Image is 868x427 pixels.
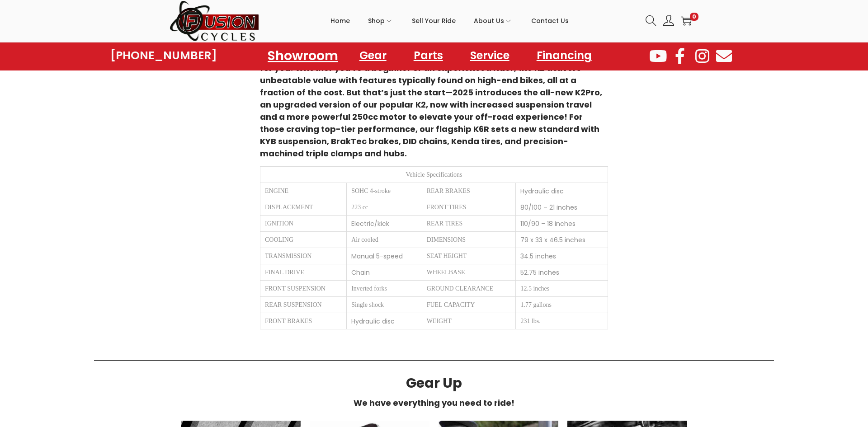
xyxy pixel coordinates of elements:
[265,318,312,324] span: FRONT BRAKES
[412,9,456,32] span: Sell Your Ride
[427,318,452,324] span: WEIGHT
[427,301,475,308] span: FUEL CAPACITY
[347,216,422,232] td: Electric/kick
[474,0,513,41] a: About Us
[427,236,466,243] span: DIMENSIONS
[265,285,325,292] span: FRONT SUSPENSION
[351,188,391,194] span: SOHC 4-stroke
[265,269,304,276] span: FINAL DRIVE
[681,15,692,26] a: 0
[368,9,385,32] span: Shop
[265,220,293,227] span: IGNITION
[9,399,859,407] h6: We have everything you need to ride!
[260,0,639,41] nav: Primary navigation
[516,248,608,264] td: 34.5 inches
[405,45,452,66] a: Parts
[265,188,288,194] span: ENGINE
[265,253,311,259] span: TRANSMISSION
[516,232,608,248] td: 79 x 33 x 46.5 inches
[531,9,569,32] span: Contact Us
[427,188,470,194] span: REAR BRAKES
[265,301,322,308] span: REAR SUSPENSION
[427,269,465,276] span: WHEELBASE
[412,0,456,41] a: Sell Your Ride
[265,236,293,243] span: COOLING
[406,171,462,178] span: Vehicle Specifications
[516,199,608,216] td: 80/100 – 21 inches
[265,204,313,211] span: DISPLACEMENT
[351,236,378,243] span: Air cooled
[520,285,549,292] span: 12.5 inches
[368,0,394,41] a: Shop
[516,264,608,281] td: 52.75 inches
[110,49,217,62] a: [PHONE_NUMBER]
[350,45,396,66] a: Gear
[427,204,467,211] span: FRONT TIRES
[427,285,493,292] span: GROUND CLEARANCE
[516,216,608,232] td: 110/90 – 18 inches
[330,0,350,41] a: Home
[260,50,608,160] h6: If you live for the thrill of two wheels, [PERSON_NAME] has the perfect dirt bike for you! Whethe...
[264,45,601,66] nav: Menu
[427,253,467,259] span: SEAT HEIGHT
[516,183,608,199] td: Hydraulic disc
[9,376,859,390] h3: Gear Up
[520,318,540,324] span: 231 lbs.
[351,301,384,308] span: Single shock
[351,285,387,292] span: Inverted forks
[531,0,569,41] a: Contact Us
[257,43,349,68] a: Showroom
[520,301,551,308] span: 1.77 gallons
[351,204,368,211] span: 223 cc
[461,45,519,66] a: Service
[347,264,422,281] td: Chain
[474,9,504,32] span: About Us
[347,248,422,264] td: Manual 5-speed
[528,45,601,66] a: Financing
[330,9,350,32] span: Home
[347,313,422,329] td: Hydraulic disc
[427,220,462,227] span: REAR TIRES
